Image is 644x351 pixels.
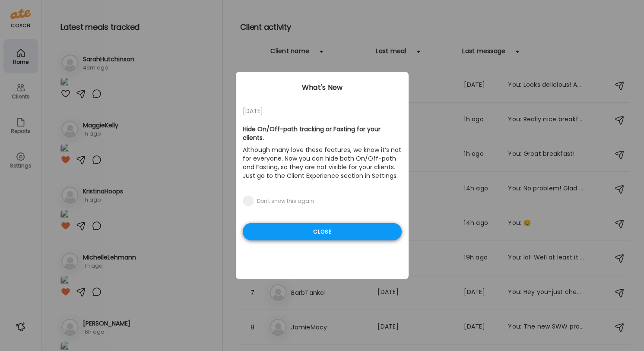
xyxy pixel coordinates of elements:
div: [DATE] [243,106,402,116]
p: Although many love these features, we know it’s not for everyone. Now you can hide both On/Off-pa... [243,144,402,182]
b: Hide On/Off-path tracking or Fasting for your clients. [243,125,381,142]
div: What's New [236,82,409,93]
div: Don't show this again [257,198,314,205]
div: Close [243,223,402,240]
